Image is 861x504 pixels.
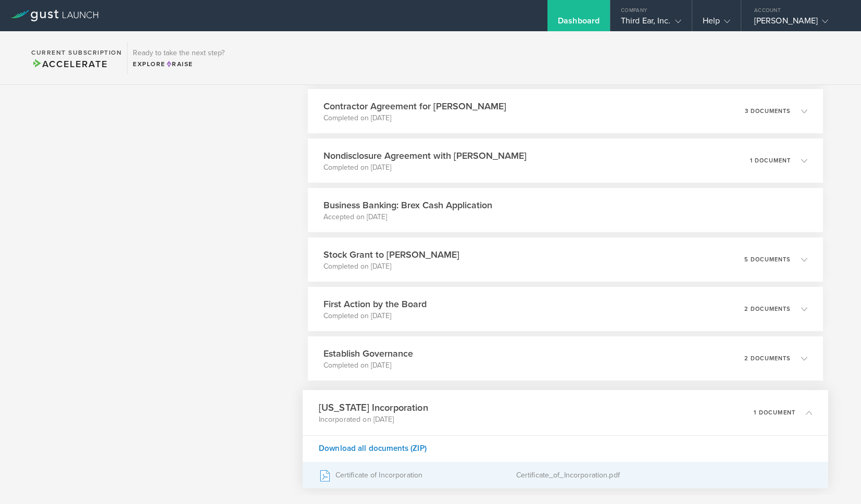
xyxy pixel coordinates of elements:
[745,108,791,114] p: 3 documents
[31,49,122,56] h2: Current Subscription
[166,60,193,68] span: Raise
[621,16,681,31] div: Third Ear, Inc.
[318,400,428,414] h3: [US_STATE] Incorporation
[754,410,795,415] p: 1 document
[323,212,492,222] p: Accepted on [DATE]
[323,248,459,261] h3: Stock Grant to [PERSON_NAME]
[703,16,730,31] div: Help
[516,462,813,488] div: Certificate_of_Incorporation.pdf
[750,158,791,163] p: 1 document
[127,42,230,74] div: Ready to take the next step?ExploreRaise
[323,297,427,311] h3: First Action by the Board
[323,113,506,123] p: Completed on [DATE]
[323,149,527,162] h3: Nondisclosure Agreement with [PERSON_NAME]
[323,347,413,360] h3: Establish Governance
[323,360,413,371] p: Completed on [DATE]
[744,306,791,312] p: 2 documents
[323,99,506,113] h3: Contractor Agreement for [PERSON_NAME]
[323,311,427,321] p: Completed on [DATE]
[323,198,492,212] h3: Business Banking: Brex Cash Application
[133,59,224,69] div: Explore
[318,462,516,488] div: Certificate of Incorporation
[133,49,224,57] h3: Ready to take the next step?
[744,257,791,262] p: 5 documents
[323,162,527,173] p: Completed on [DATE]
[744,356,791,361] p: 2 documents
[318,414,428,425] p: Incorporated on [DATE]
[754,16,843,31] div: [PERSON_NAME]
[323,261,459,272] p: Completed on [DATE]
[31,58,107,70] span: Accelerate
[303,435,828,462] div: Download all documents (ZIP)
[558,16,600,31] div: Dashboard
